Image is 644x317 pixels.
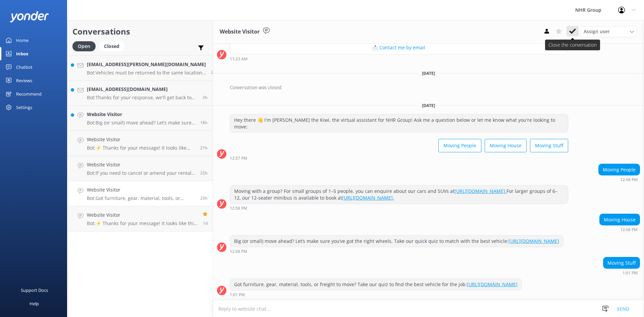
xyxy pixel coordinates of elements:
[67,206,213,231] a: Website VisitorBot:⚡ Thanks for your message! It looks like this one might be best handled by our...
[203,95,208,100] span: 09:40am 19-Aug-2025 (UTC +12:00) Pacific/Auckland
[230,57,248,61] strong: 11:23 AM
[623,271,638,275] strong: 1:01 PM
[620,228,638,232] strong: 12:58 PM
[599,227,640,232] div: 12:58pm 18-Aug-2025 (UTC +12:00) Pacific/Auckland
[230,206,568,210] div: 12:58pm 18-Aug-2025 (UTC +12:00) Pacific/Auckland
[203,220,208,226] span: 01:17pm 17-Aug-2025 (UTC +12:00) Pacific/Auckland
[200,145,208,151] span: 02:30pm 18-Aug-2025 (UTC +12:00) Pacific/Auckland
[620,178,638,182] strong: 12:58 PM
[230,249,563,254] div: 12:58pm 18-Aug-2025 (UTC +12:00) Pacific/Auckland
[67,81,213,106] a: [EMAIL_ADDRESS][DOMAIN_NAME]Bot:Thanks for your response, we'll get back to you as soon as we can...
[67,106,213,131] a: Website VisitorBot:Big (or small) move ahead? Let’s make sure you’ve got the right wheels. Take o...
[16,101,32,114] div: Settings
[72,41,96,51] div: Open
[200,195,208,201] span: 01:01pm 18-Aug-2025 (UTC +12:00) Pacific/Auckland
[10,11,49,22] img: yonder-white-logo.png
[87,111,195,118] h4: Website Visitor
[200,170,208,176] span: 01:52pm 18-Aug-2025 (UTC +12:00) Pacific/Auckland
[99,42,128,50] a: Closed
[230,279,522,290] div: Got furniture, gear, material, tools, or freight to move? Take our quiz to find the best vehicle ...
[230,206,247,210] strong: 12:58 PM
[230,250,247,254] strong: 12:58 PM
[467,281,518,287] a: [URL][DOMAIN_NAME]
[230,293,245,297] strong: 1:01 PM
[67,181,213,206] a: Website VisitorBot:Got furniture, gear, material, tools, or freight to move? Take our quiz to fin...
[342,195,394,201] a: [URL][DOMAIN_NAME].
[230,82,640,93] div: Conversation was closed.
[16,87,42,101] div: Recommend
[584,28,610,35] span: Assign user
[16,34,29,47] div: Home
[438,139,481,152] button: Moving People
[87,136,195,143] h4: Website Visitor
[230,156,247,160] strong: 12:57 PM
[508,238,559,244] a: [URL][DOMAIN_NAME]
[598,177,640,182] div: 12:58pm 18-Aug-2025 (UTC +12:00) Pacific/Auckland
[67,131,213,156] a: Website VisitorBot:⚡ Thanks for your message! It looks like this one might be best handled by our...
[87,195,195,201] p: Bot: Got furniture, gear, material, tools, or freight to move? Take our quiz to find the best veh...
[454,188,506,194] a: [URL][DOMAIN_NAME].
[230,156,568,160] div: 12:57pm 18-Aug-2025 (UTC +12:00) Pacific/Auckland
[16,60,33,74] div: Chatbot
[87,211,198,219] h4: Website Visitor
[230,114,568,132] div: Hey there 👋 I'm [PERSON_NAME] the Kiwi, the virtual assistant for NHR Group! Ask me a question be...
[418,70,439,76] span: [DATE]
[530,139,568,152] button: Moving Stuff
[87,120,195,126] p: Bot: Big (or small) move ahead? Let’s make sure you’ve got the right wheels. Take our quick quiz ...
[230,41,568,54] button: 📩 Contact me by email
[600,214,640,225] div: Moving House
[230,56,568,61] div: 11:23am 03-Jul-2025 (UTC +12:00) Pacific/Auckland
[87,145,195,151] p: Bot: ⚡ Thanks for your message! It looks like this one might be best handled by our team directly...
[220,28,260,36] h3: Website Visitor
[217,82,640,93] div: 2025-07-07T12:28:18.955
[580,26,637,37] div: Assign User
[230,186,568,203] div: Moving with a group? For small groups of 1–5 people, you can enquire about our cars and SUVs at F...
[418,103,439,108] span: [DATE]
[87,186,195,194] h4: Website Visitor
[603,257,640,269] div: Moving Stuff
[87,220,198,226] p: Bot: ⚡ Thanks for your message! It looks like this one might be best handled by our team directly...
[87,95,198,101] p: Bot: Thanks for your response, we'll get back to you as soon as we can during opening hours.
[72,25,208,38] h2: Conversations
[230,292,522,297] div: 01:01pm 18-Aug-2025 (UTC +12:00) Pacific/Auckland
[16,74,32,87] div: Reviews
[599,164,640,175] div: Moving People
[87,161,195,168] h4: Website Visitor
[230,235,563,247] div: Big (or small) move ahead? Let’s make sure you’ve got the right wheels. Take our quick quiz to ma...
[87,86,198,93] h4: [EMAIL_ADDRESS][DOMAIN_NAME]
[67,55,213,81] a: [EMAIL_ADDRESS][PERSON_NAME][DOMAIN_NAME]Bot:Vehicles must be returned to the same location they ...
[485,139,527,152] button: Moving House
[99,41,124,51] div: Closed
[16,47,29,60] div: Inbox
[603,270,640,275] div: 01:01pm 18-Aug-2025 (UTC +12:00) Pacific/Auckland
[87,61,206,68] h4: [EMAIL_ADDRESS][PERSON_NAME][DOMAIN_NAME]
[200,120,208,125] span: 05:56pm 18-Aug-2025 (UTC +12:00) Pacific/Auckland
[87,70,206,76] p: Bot: Vehicles must be returned to the same location they were picked up from, and we typically do...
[72,42,99,50] a: Open
[67,156,213,181] a: Website VisitorBot:If you need to cancel or amend your rental reservation, please contact the NHR...
[21,283,48,297] div: Support Docs
[211,69,216,75] span: 10:01am 19-Aug-2025 (UTC +12:00) Pacific/Auckland
[30,297,39,310] div: Help
[87,170,195,176] p: Bot: If you need to cancel or amend your rental reservation, please contact the NHR Group team at...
